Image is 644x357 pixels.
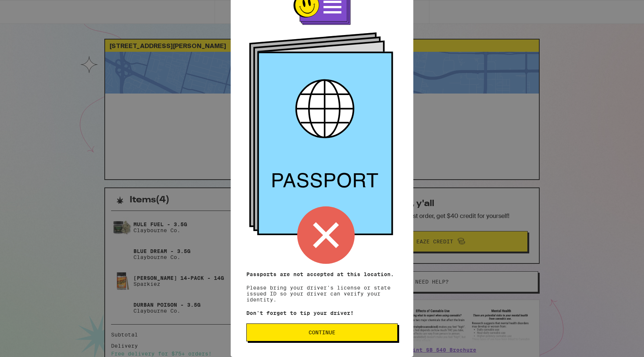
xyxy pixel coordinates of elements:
[4,5,54,11] span: Hi. Need any help?
[246,310,398,316] p: Don't forget to tip your driver!
[309,330,335,335] span: Continue
[246,271,398,277] p: Passports are not accepted at this location.
[246,323,398,341] button: Continue
[246,271,398,303] p: Please bring your driver's license or state issued ID so your driver can verify your identity.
